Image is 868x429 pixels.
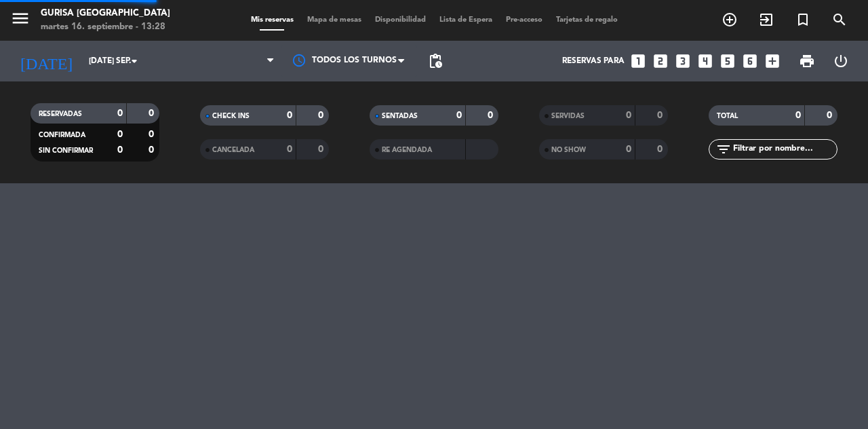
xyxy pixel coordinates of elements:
[382,147,432,153] span: RE AGENDADA
[368,16,433,24] span: Disponibilidad
[719,52,736,70] i: looks_5
[39,111,82,117] span: RESERVADAS
[626,111,631,120] strong: 0
[732,142,837,157] input: Filtrar por nombre...
[652,52,669,70] i: looks_two
[39,132,85,138] span: CONFIRMADA
[287,145,292,154] strong: 0
[300,16,368,24] span: Mapa de mesas
[758,12,774,28] i: exit_to_app
[764,52,781,70] i: add_box
[41,7,170,20] div: Gurisa [GEOGRAPHIC_DATA]
[318,111,326,120] strong: 0
[657,145,665,154] strong: 0
[10,8,31,29] i: menu
[149,130,157,139] strong: 0
[551,113,585,119] span: SERVIDAS
[674,52,692,70] i: looks_3
[117,109,123,118] strong: 0
[488,111,496,120] strong: 0
[833,53,849,69] i: power_settings_new
[117,130,123,139] strong: 0
[715,141,732,157] i: filter_list
[717,113,738,119] span: TOTAL
[287,111,292,120] strong: 0
[149,145,157,155] strong: 0
[499,16,549,24] span: Pre-acceso
[117,145,123,155] strong: 0
[212,147,254,153] span: CANCELADA
[10,46,82,76] i: [DATE]
[795,111,801,120] strong: 0
[149,109,157,118] strong: 0
[244,16,300,24] span: Mis reservas
[827,111,835,120] strong: 0
[629,52,647,70] i: looks_one
[382,113,418,119] span: SENTADAS
[741,52,759,70] i: looks_6
[722,12,738,28] i: add_circle_outline
[549,16,625,24] span: Tarjetas de regalo
[831,12,848,28] i: search
[795,12,811,28] i: turned_in_not
[427,53,443,69] span: pending_actions
[799,53,815,69] span: print
[696,52,714,70] i: looks_4
[456,111,462,120] strong: 0
[212,113,250,119] span: CHECK INS
[551,147,586,153] span: NO SHOW
[39,147,93,154] span: SIN CONFIRMAR
[41,20,170,34] div: martes 16. septiembre - 13:28
[626,145,631,154] strong: 0
[433,16,499,24] span: Lista de Espera
[657,111,665,120] strong: 0
[562,56,625,66] span: Reservas para
[318,145,326,154] strong: 0
[10,8,31,33] button: menu
[824,41,858,81] div: LOG OUT
[126,53,142,69] i: arrow_drop_down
